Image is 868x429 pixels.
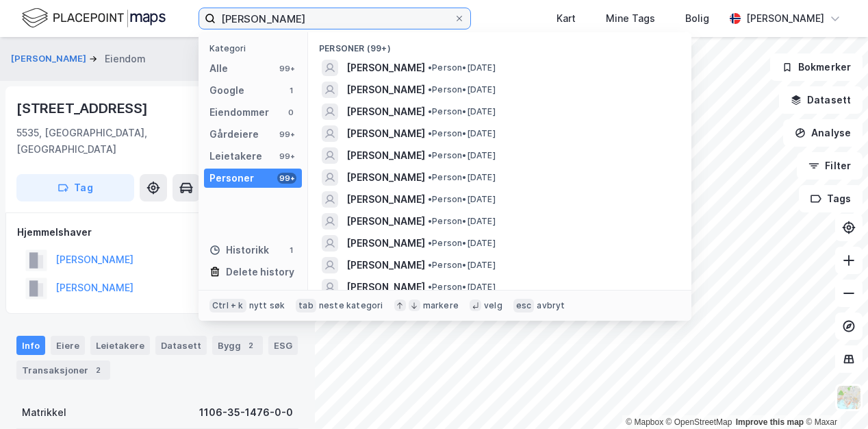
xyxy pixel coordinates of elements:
span: • [428,84,432,95]
a: Improve this map [736,417,804,427]
span: [PERSON_NAME] [346,103,425,120]
button: Tags [799,185,863,212]
span: Person • [DATE] [428,194,496,205]
div: 5535, [GEOGRAPHIC_DATA], [GEOGRAPHIC_DATA] [16,125,213,158]
span: Person • [DATE] [428,260,496,271]
span: Person • [DATE] [428,172,496,183]
span: • [428,106,432,117]
span: • [428,216,432,226]
input: Søk på adresse, matrikkel, gårdeiere, leietakere eller personer [216,8,454,29]
span: [PERSON_NAME] [346,279,425,295]
span: • [428,128,432,138]
iframe: Chat Widget [800,363,868,429]
span: Person • [DATE] [428,150,496,161]
div: 2 [91,363,105,377]
div: [STREET_ADDRESS] [16,97,151,119]
div: Kategori [209,43,302,53]
div: Datasett [155,336,207,355]
div: Kontrollprogram for chat [800,363,868,429]
span: Person • [DATE] [428,62,496,73]
div: 99+ [277,151,296,162]
span: • [428,238,432,248]
div: [PERSON_NAME] [746,10,824,27]
span: • [428,150,432,160]
div: 99+ [277,63,296,74]
div: Info [16,336,45,355]
div: 99+ [277,129,296,140]
span: • [428,260,432,270]
div: Eiendom [105,51,146,67]
div: Historikk [209,242,269,258]
div: Eiere [51,336,85,355]
div: Bygg [212,336,263,355]
div: Ctrl + k [209,299,246,312]
div: ESG [268,336,298,355]
div: avbryt [537,300,565,311]
div: 2 [244,339,257,352]
div: Bolig [685,10,709,27]
div: Gårdeiere [209,126,259,143]
span: [PERSON_NAME] [346,235,425,252]
div: Hjemmelshaver [17,224,298,241]
span: [PERSON_NAME] [346,169,425,186]
div: Personer (99+) [308,32,691,57]
span: Person • [DATE] [428,84,496,95]
span: • [428,194,432,204]
span: • [428,172,432,182]
span: [PERSON_NAME] [346,147,425,164]
button: Tag [16,174,134,201]
div: esc [513,299,535,312]
span: [PERSON_NAME] [346,191,425,208]
span: [PERSON_NAME] [346,60,425,76]
span: [PERSON_NAME] [346,213,425,230]
div: Alle [209,60,228,77]
div: neste kategori [319,300,383,311]
div: 1 [285,85,296,96]
span: [PERSON_NAME] [346,257,425,273]
button: Filter [797,152,863,180]
div: velg [484,300,502,311]
div: Mine Tags [606,10,655,27]
div: Transaksjoner [16,360,110,380]
span: Person • [DATE] [428,106,496,117]
button: [PERSON_NAME] [11,52,89,66]
div: Leietakere [90,336,150,355]
div: Personer [209,170,254,186]
div: 0 [285,107,296,118]
div: 99+ [277,173,296,184]
span: Person • [DATE] [428,128,496,139]
div: Google [209,82,244,99]
div: Eiendommer [209,104,269,121]
div: 1106-35-1476-0-0 [199,404,293,421]
div: Delete history [226,264,294,280]
button: Bokmerker [770,53,863,81]
div: tab [296,299,316,312]
div: Matrikkel [22,404,66,421]
button: Analyse [783,119,863,147]
div: 1 [285,245,296,256]
div: Leietakere [209,148,262,164]
span: Person • [DATE] [428,238,496,249]
span: Person • [DATE] [428,216,496,227]
span: [PERSON_NAME] [346,125,425,142]
span: • [428,282,432,292]
span: • [428,62,432,73]
span: Person • [DATE] [428,282,496,293]
button: Datasett [779,86,863,114]
a: OpenStreetMap [666,417,732,427]
div: markere [423,300,459,311]
div: Kart [557,10,576,27]
img: logo.f888ab2527a4732fd821a326f86c7f29.svg [22,6,166,30]
a: Mapbox [626,417,663,427]
span: [PERSON_NAME] [346,82,425,98]
div: nytt søk [249,300,285,311]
